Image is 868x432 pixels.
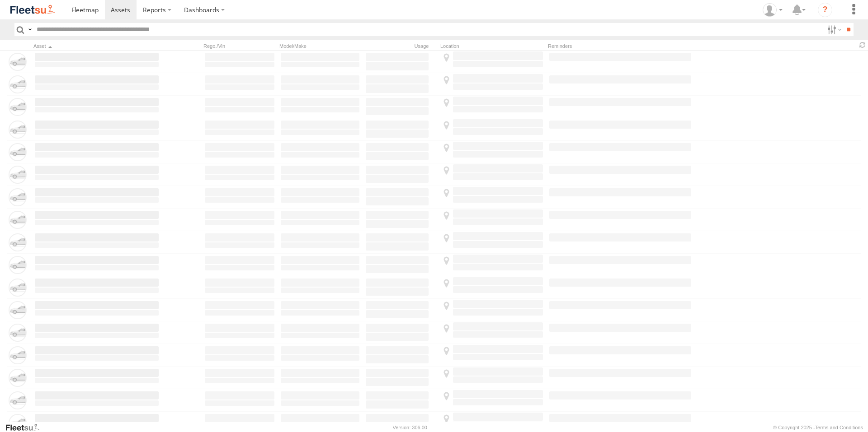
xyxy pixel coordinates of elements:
[759,3,786,17] div: Wayne Betts
[5,423,47,432] a: Visit our Website
[548,43,693,49] div: Reminders
[815,425,863,430] a: Terms and Conditions
[818,3,832,17] i: ?
[440,43,544,49] div: Location
[203,43,276,49] div: Rego./Vin
[393,425,427,430] div: Version: 306.00
[9,4,56,16] img: fleetsu-logo-horizontal.svg
[26,23,33,36] label: Search Query
[364,43,437,49] div: Usage
[824,23,843,36] label: Search Filter Options
[857,41,868,49] span: Refresh
[773,425,863,430] div: © Copyright 2025 -
[279,43,361,49] div: Model/Make
[33,43,160,49] div: Click to Sort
